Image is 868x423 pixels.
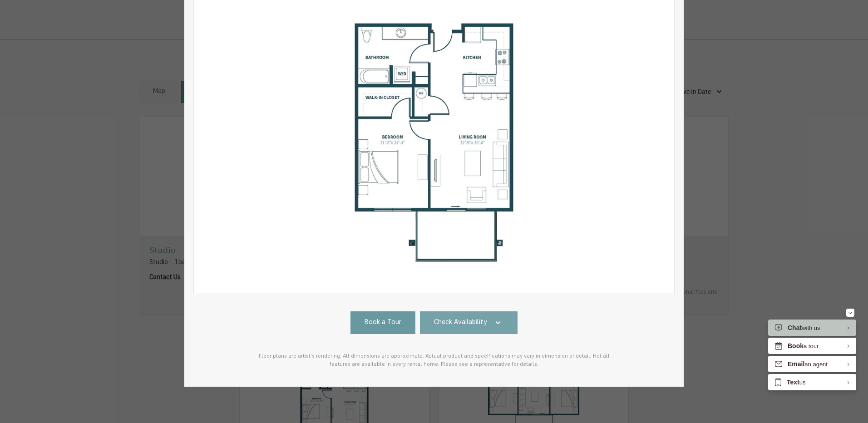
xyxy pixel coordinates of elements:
[434,318,487,328] span: Check Availability
[365,318,401,328] span: Book a Tour
[350,311,415,334] a: Book a Tour
[252,352,616,369] p: Floor plans are artist's rendering. All dimensions are approximate. Actual product and specificat...
[420,311,518,334] a: Check Availability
